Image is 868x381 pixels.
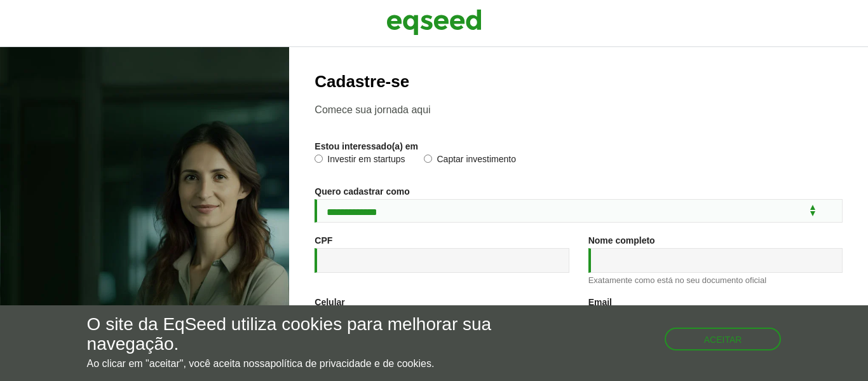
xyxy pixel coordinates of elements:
p: Comece sua jornada aqui [315,104,843,116]
label: Investir em startups [315,155,405,167]
div: Exatamente como está no seu documento oficial [588,276,843,284]
label: Email [588,298,612,307]
label: Estou interessado(a) em [315,142,418,151]
label: Quero cadastrar como [315,187,409,196]
input: Investir em startups [315,155,323,163]
p: Ao clicar em "aceitar", você aceita nossa . [87,357,504,370]
label: Nome completo [588,236,655,245]
label: CPF [315,236,332,245]
a: política de privacidade e de cookies [270,359,431,369]
h5: O site da EqSeed utiliza cookies para melhorar sua navegação. [87,315,504,354]
img: EqSeed Logo [386,6,482,38]
button: Aceitar [665,328,782,350]
h2: Cadastre-se [315,73,843,91]
label: Celular [315,298,344,307]
label: Captar investimento [424,155,516,167]
input: Captar investimento [424,155,432,163]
